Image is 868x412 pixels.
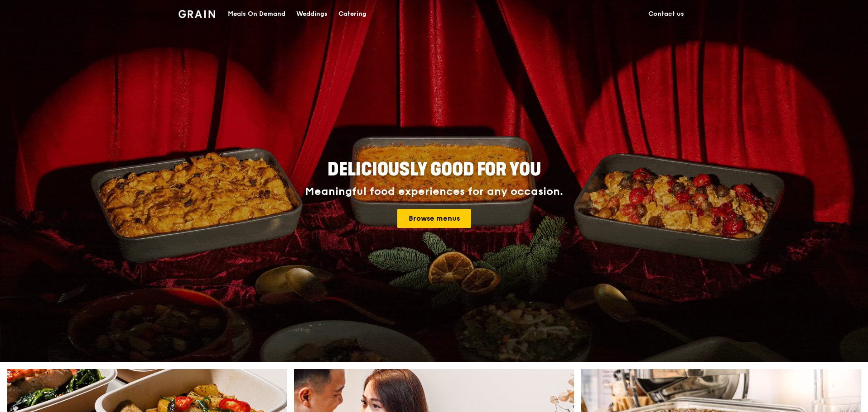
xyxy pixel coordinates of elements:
div: Weddings [296,0,328,28]
a: Browse menus [397,209,471,228]
div: Meaningful food experiences for any occasion. [271,185,597,198]
a: Contact us [643,0,690,28]
a: Catering [333,0,372,28]
img: Grain [178,10,215,18]
span: Deliciously good for you [328,159,541,180]
div: Meals On Demand [228,0,285,28]
div: Catering [338,0,366,28]
a: Weddings [291,0,333,28]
